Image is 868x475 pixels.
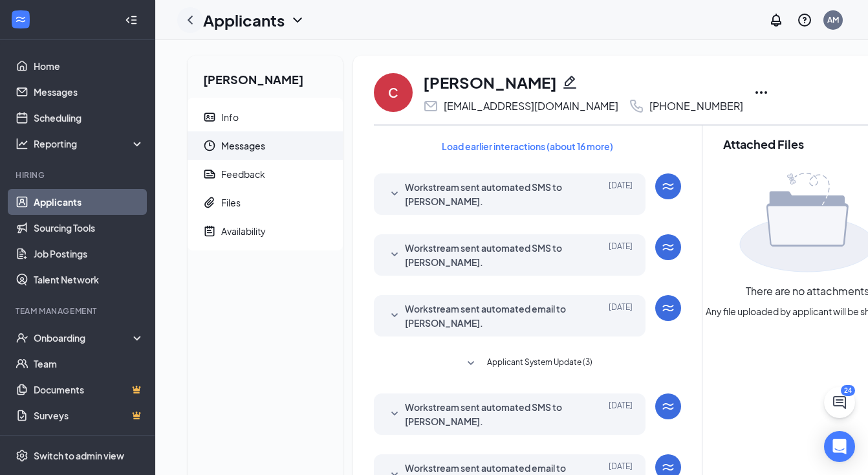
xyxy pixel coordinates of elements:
svg: WorkstreamLogo [660,239,676,255]
svg: ChevronLeft [182,12,198,28]
div: Onboarding [34,331,133,344]
svg: Analysis [16,137,28,150]
svg: Phone [629,98,644,114]
svg: Pencil [562,74,578,90]
svg: Collapse [125,14,138,27]
div: Feedback [221,168,265,181]
div: C [388,83,398,102]
span: Workstream sent automated SMS to [PERSON_NAME]. [405,180,574,208]
button: ChatActive [824,387,855,418]
div: Reporting [34,137,145,150]
span: [DATE] [609,180,633,208]
span: Messages [221,131,332,160]
svg: QuestionInfo [797,12,812,28]
div: Open Intercom Messenger [824,431,855,462]
a: NoteActiveAvailability [188,217,343,245]
span: [DATE] [609,302,633,330]
a: SurveysCrown [34,403,144,428]
svg: Paperclip [203,196,216,209]
svg: SmallChevronDown [463,356,479,371]
svg: UserCheck [16,331,28,344]
svg: ChatActive [832,395,847,410]
a: ReportFeedback [188,160,343,188]
div: [EMAIL_ADDRESS][DOMAIN_NAME] [444,100,618,113]
a: Applicants [34,189,144,215]
a: ClockMessages [188,131,343,160]
svg: Clock [203,139,216,152]
a: DocumentsCrown [34,377,144,403]
span: Workstream sent automated SMS to [PERSON_NAME]. [405,241,574,269]
svg: Email [423,98,439,114]
svg: ContactCard [203,111,216,124]
svg: WorkstreamLogo [14,13,27,26]
span: [DATE] [609,241,633,269]
svg: SmallChevronDown [387,308,402,324]
span: Workstream sent automated SMS to [PERSON_NAME]. [405,400,574,428]
svg: WorkstreamLogo [660,459,676,475]
a: Job Postings [34,241,144,267]
div: AM [827,14,839,25]
a: Scheduling [34,105,144,131]
div: Switch to admin view [34,449,124,462]
a: Team [34,351,144,377]
a: Messages [34,79,144,105]
span: Applicant System Update (3) [487,356,592,371]
a: PaperclipFiles [188,188,343,217]
svg: Report [203,168,216,181]
div: Info [221,111,239,124]
div: 24 [841,385,855,396]
div: Hiring [16,170,142,181]
h1: Applicants [203,9,285,31]
button: SmallChevronDownApplicant System Update (3) [463,356,592,371]
button: Load earlier interactions (about 16 more) [431,136,624,157]
div: Files [221,196,241,209]
svg: Settings [16,449,28,462]
a: Talent Network [34,267,144,293]
svg: Notifications [768,12,784,28]
svg: WorkstreamLogo [660,300,676,316]
svg: NoteActive [203,225,216,237]
h1: [PERSON_NAME] [423,71,557,93]
div: [PHONE_NUMBER] [649,100,743,113]
svg: WorkstreamLogo [660,179,676,194]
a: Sourcing Tools [34,215,144,241]
svg: Ellipses [754,85,769,100]
svg: WorkstreamLogo [660,399,676,414]
svg: SmallChevronDown [387,186,402,202]
span: [DATE] [609,400,633,428]
svg: SmallChevronDown [387,247,402,263]
h2: [PERSON_NAME] [188,56,343,98]
div: Team Management [16,305,142,316]
svg: ChevronDown [290,12,305,28]
span: Workstream sent automated email to [PERSON_NAME]. [405,302,574,330]
svg: SmallChevronDown [387,406,402,422]
div: Availability [221,225,266,237]
a: Home [34,53,144,79]
a: ContactCardInfo [188,103,343,131]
